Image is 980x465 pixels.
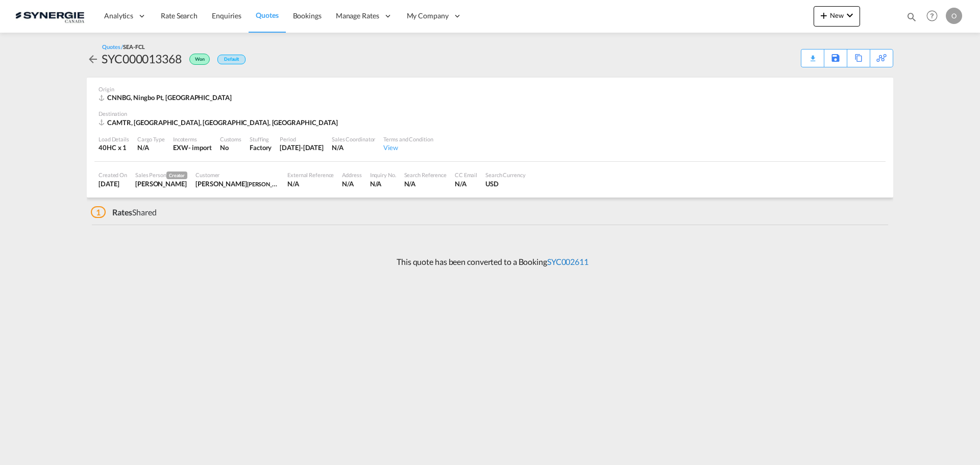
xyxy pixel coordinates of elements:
[383,143,433,152] div: View
[342,179,361,188] div: N/A
[824,50,847,67] div: Save As Template
[173,135,212,143] div: Incoterms
[946,8,962,24] div: O
[806,51,819,59] md-icon: icon-download
[91,206,106,218] span: 1
[370,179,396,188] div: N/A
[806,50,819,59] div: Quote PDF is not available at this time
[332,143,375,152] div: N/A
[250,143,272,152] div: Factory Stuffing
[195,171,279,179] div: Customer
[383,135,433,143] div: Terms and Condition
[102,43,145,51] div: Quotes /SEA-FCL
[161,11,198,20] span: Rate Search
[332,135,375,143] div: Sales Coordinator
[87,51,102,67] div: icon-arrow-left
[407,11,449,21] span: My Company
[99,171,127,179] div: Created On
[280,143,324,152] div: 31 Jul 2025
[99,110,881,117] div: Destination
[135,179,187,188] div: Pablo Gomez Saldarriaga
[280,135,324,143] div: Period
[923,7,946,26] div: Help
[336,11,379,21] span: Manage Rates
[391,256,589,267] p: This quote has been converted to a Booking
[99,93,234,102] div: CNNBG, Ningbo Pt, Asia Pacific
[137,143,165,152] div: N/A
[99,179,127,188] div: 18 Jul 2025
[217,55,246,64] div: Default
[166,172,187,179] span: Creator
[137,135,165,143] div: Cargo Type
[404,179,447,188] div: N/A
[99,118,340,127] div: CAMTR, Montreal, QC, Americas
[107,93,232,102] span: CNNBG, Ningbo Pt, [GEOGRAPHIC_DATA]
[455,171,477,179] div: CC Email
[182,51,212,67] div: Won
[455,179,477,188] div: N/A
[814,6,860,27] button: icon-plus 400-fgNewicon-chevron-down
[923,7,941,25] span: Help
[404,171,447,179] div: Search Reference
[370,171,396,179] div: Inquiry No.
[293,11,322,20] span: Bookings
[485,171,526,179] div: Search Currency
[112,207,133,217] span: Rates
[485,179,526,188] div: USD
[87,53,99,65] md-icon: icon-arrow-left
[818,11,856,19] span: New
[256,11,278,19] span: Quotes
[250,135,272,143] div: Stuffing
[104,11,133,21] span: Analytics
[91,207,157,218] div: Shared
[220,135,241,143] div: Customs
[220,143,241,152] div: No
[102,51,182,67] div: SYC000013368
[906,11,917,27] div: icon-magnify
[123,43,144,50] span: SEA-FCL
[15,5,84,28] img: 1f56c880d42311ef80fc7dca854c8e59.png
[906,11,917,22] md-icon: icon-magnify
[99,85,881,93] div: Origin
[195,179,279,188] div: ADAM LENETSKY
[547,257,589,266] a: SYC002611
[212,11,241,20] span: Enquiries
[99,135,129,143] div: Load Details
[99,143,129,152] div: 40HC x 1
[287,171,334,179] div: External Reference
[195,56,207,66] span: Won
[173,143,188,152] div: EXW
[818,9,830,21] md-icon: icon-plus 400-fg
[247,180,317,188] span: [PERSON_NAME] BEARINGS
[342,171,361,179] div: Address
[844,9,856,21] md-icon: icon-chevron-down
[287,179,334,188] div: N/A
[188,143,212,152] div: - import
[135,171,187,179] div: Sales Person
